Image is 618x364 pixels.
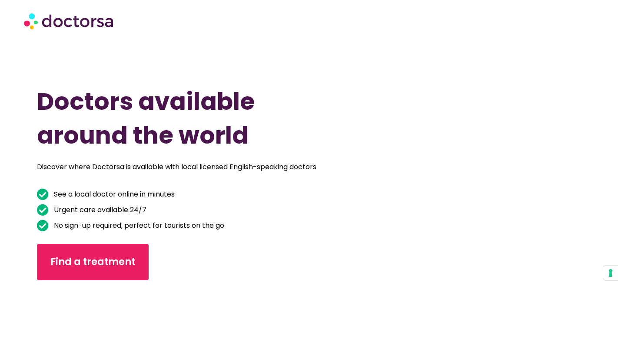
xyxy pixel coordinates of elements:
span: Find a treatment [50,255,135,269]
span: No sign-up required, perfect for tourists on the go [52,220,224,232]
span: See a local doctor online in minutes [52,188,175,200]
h1: Doctors available around the world [37,85,314,152]
p: Discover where Doctorsa is available with local licensed English-speaking doctors [37,161,499,173]
a: Find a treatment [37,244,149,280]
iframe: Customer reviews powered by Trustpilot [41,293,120,358]
button: Your consent preferences for tracking technologies [603,266,618,280]
span: Urgent care available 24/7 [52,204,146,216]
